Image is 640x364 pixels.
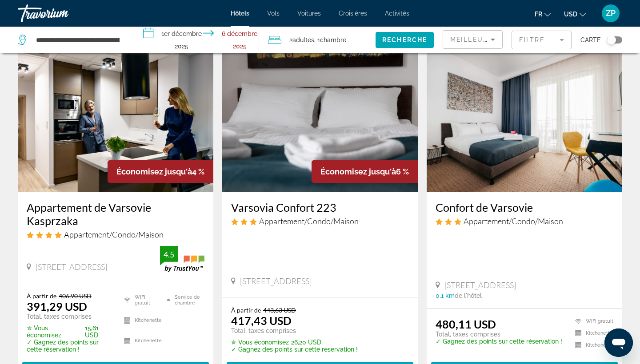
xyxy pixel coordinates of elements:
[160,246,204,272] img: trustyou-badge.svg
[436,331,562,338] p: Total, taxes comprises
[36,262,107,272] span: [STREET_ADDRESS]
[240,276,312,286] span: [STREET_ADDRESS]
[267,10,280,17] a: Vols
[231,306,261,314] span: À partir de
[606,9,616,18] span: ZP
[580,34,600,46] span: carte
[455,292,482,299] span: de l'hôtel
[599,4,622,23] button: Menu utilisateur
[27,313,113,320] p: Total, taxes comprises
[339,10,367,17] a: Croisières
[231,216,409,226] div: Appartement 3 étoiles
[134,27,260,53] button: Date d'arrivée : 1er décembre 2025 Date de départ : 6 décembre 2025
[436,201,613,214] a: Confort de Varsovie
[120,333,162,349] li: Kitchenette
[27,339,113,353] p: ✓ Gagnez des points sur cette réservation !
[571,329,613,337] li: Kitchenette
[297,10,321,17] a: Voitures
[231,327,358,334] p: Total, taxes comprises
[231,339,358,346] p: 26,20 USD
[464,216,563,226] span: Appartement/Condo/Maison
[376,32,434,48] button: RECHERCHE
[535,11,542,18] span: FR
[450,34,495,45] mat-select: TRIER PAR
[564,8,586,20] button: Changer de devise
[116,167,192,176] span: Économisez jusqu'à
[27,324,113,339] p: 15,61 USD
[18,50,213,192] img: Image de l'hôtel
[450,36,529,43] span: MEILLEURES OFFRES
[385,10,409,17] a: Activités
[27,229,204,239] div: Appartement 4 étoiles
[27,300,87,313] ins: 391,29 USD
[571,341,613,349] li: Kitchenette
[564,11,577,18] span: USD
[259,27,376,53] button: Voyageurs : 2 adultes, 0 enfant
[263,306,296,314] del: 443,63 USD
[604,328,633,357] iframe: Bouton de lancement de la fenêtre de messagerie
[571,317,613,325] li: WiFi gratuit
[231,339,289,346] span: ✮ Vous économisez
[427,50,622,192] img: Image de l'hôtel
[231,314,292,327] ins: 417,43 USD
[444,280,516,290] span: [STREET_ADDRESS]
[162,292,204,308] li: Service de chambre
[436,317,496,331] ins: 480,11 USD
[312,160,418,183] div: 6 %
[436,216,613,226] div: Appartement 3 étoiles
[59,292,92,300] del: 406,90 USD
[436,338,562,345] p: ✓ Gagnez des points sur cette réservation !
[27,324,83,339] span: ✮ Vous économisez
[292,36,314,44] span: adultes
[27,201,204,227] a: Appartement de Varsovie Kasprzaka
[27,292,56,300] span: À partir de
[120,313,162,328] li: Kitchenette
[64,229,164,239] span: Appartement/Condo/Maison
[231,346,358,353] p: ✓ Gagnez des points sur cette réservation !
[120,292,162,308] li: WiFi gratuit
[160,249,178,260] div: 4.5
[231,201,409,214] a: Varsovia Confort 223
[259,216,359,226] span: Appartement/Condo/Maison
[289,34,314,46] span: 2
[320,167,396,176] span: Économisez jusqu'à
[535,8,551,20] button: Changer de langue
[600,36,622,44] button: Basculer la carte
[436,292,455,299] span: 0,1 km
[320,36,346,44] span: chambre
[108,160,213,183] div: 4 %
[222,50,418,192] img: Image de l'hôtel
[18,2,107,25] a: Travorium
[512,30,572,50] button: filtre
[314,34,346,46] span: , 1
[231,10,249,17] a: Hôtels
[382,36,427,44] span: RECHERCHE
